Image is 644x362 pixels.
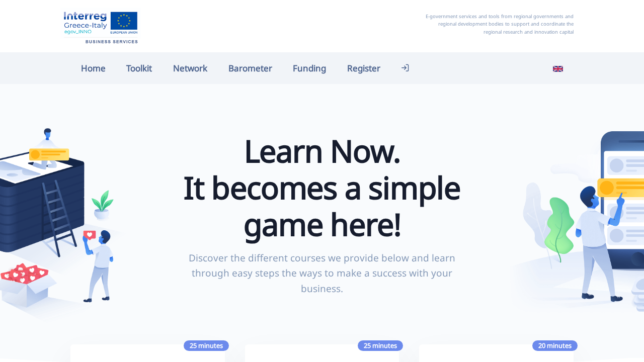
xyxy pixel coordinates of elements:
[70,57,116,79] a: Home
[116,57,163,79] a: Toolkit
[282,57,337,79] a: Funding
[337,57,391,79] a: Register
[180,250,465,296] p: Discover the different courses we provide below and learn through easy steps the ways to make a s...
[184,340,229,351] span: 25 minutes
[553,64,563,74] img: en_flag.svg
[358,340,403,351] span: 25 minutes
[60,8,141,45] img: Home
[163,57,218,79] a: Network
[532,340,578,351] span: 20 minutes
[180,132,465,243] h1: Learn Now. It becomes a simple game here!
[218,57,283,79] a: Barometer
